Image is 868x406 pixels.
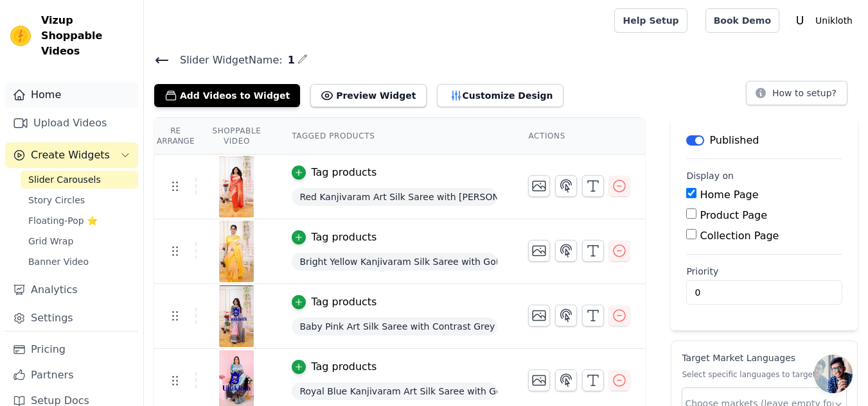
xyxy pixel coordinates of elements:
p: Target Market Languages [682,351,847,364]
label: Collection Page [700,230,779,242]
th: Shoppable Video [197,118,276,155]
img: Vizup [10,26,31,46]
a: Floating-Pop ⭐ [21,212,138,230]
img: vizup-images-ae26.png [218,221,254,282]
label: Home Page [700,189,758,201]
span: Vizup Shoppable Videos [41,13,133,59]
a: Home [5,82,138,108]
a: Pricing [5,337,138,362]
div: Tag products [311,165,376,180]
a: Help Setup [614,8,687,33]
a: Upload Videos [5,110,138,136]
span: 1 [283,53,295,68]
th: Actions [513,118,645,155]
button: Change Thumbnail [528,369,550,391]
span: Grid Wrap [28,235,73,248]
span: Banner Video [28,255,89,268]
a: Story Circles [21,191,138,209]
button: Add Videos to Widget [154,84,300,107]
button: Customize Design [437,84,563,107]
button: Change Thumbnail [528,240,550,262]
button: Tag products [292,230,376,245]
button: Change Thumbnail [528,305,550,326]
span: Royal Blue Kanjivaram Art Silk Saree with Gold Zari Border [292,382,497,400]
button: U Unikloth [790,9,858,32]
button: Tag products [292,165,376,180]
legend: Display on [686,169,734,182]
img: vizup-images-4ae9.png [218,156,254,217]
button: Tag products [292,359,376,375]
p: Select specific languages to target: [682,369,847,380]
a: Analytics [5,277,138,303]
button: Preview Widget [310,84,426,107]
span: Red Kanjivaram Art Silk Saree with [PERSON_NAME] Zari Jaal [292,188,497,206]
img: vizup-images-0b42.png [218,285,254,347]
a: Partners [5,362,138,388]
div: Edit Name [297,51,308,69]
a: Banner Video [21,253,138,271]
div: Open chat [814,355,853,393]
span: Floating-Pop ⭐ [28,214,98,227]
button: Create Widgets [5,142,138,168]
span: Baby Pink Art Silk Saree with Contrast Grey & Silver Zari Border [292,317,497,335]
button: How to setup? [746,81,847,105]
th: Re Arrange [154,118,197,155]
div: Tag products [311,230,376,245]
a: Slider Carousels [21,171,138,189]
a: Book Demo [705,8,779,33]
a: How to setup? [746,90,847,102]
a: Settings [5,305,138,331]
button: Change Thumbnail [528,175,550,197]
div: Tag products [311,294,376,310]
span: Story Circles [28,194,85,207]
div: Tag products [311,359,376,375]
label: Priority [686,265,842,278]
p: Published [709,133,759,148]
span: Slider Carousels [28,173,101,186]
button: Tag products [292,294,376,310]
span: Slider Widget Name: [170,53,283,68]
label: Product Page [700,209,767,221]
text: U [796,14,804,27]
p: Unikloth [810,9,858,32]
span: Bright Yellow Kanjivaram Silk Saree with Golden Zari Border & Pallu [292,253,497,271]
a: Grid Wrap [21,232,138,250]
span: Create Widgets [31,148,110,163]
th: Tagged Products [276,118,513,155]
